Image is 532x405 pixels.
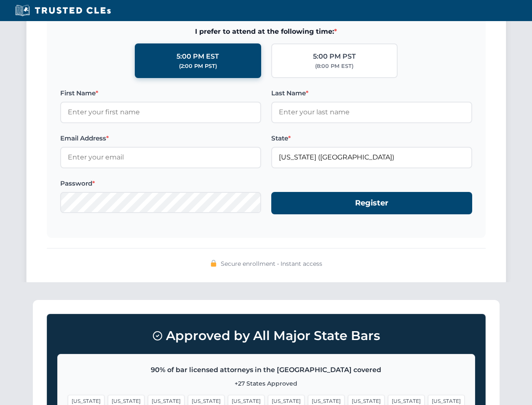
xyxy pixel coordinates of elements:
[60,133,261,143] label: Email Address
[176,51,219,62] div: 5:00 PM EST
[57,324,475,347] h3: Approved by All Major State Bars
[271,88,472,98] label: Last Name
[221,259,322,268] span: Secure enrollment • Instant access
[271,147,472,168] input: Florida (FL)
[271,192,472,214] button: Register
[179,62,217,70] div: (2:00 PM PST)
[313,51,356,62] div: 5:00 PM PST
[68,379,465,388] p: +27 States Approved
[68,364,465,375] p: 90% of bar licensed attorneys in the [GEOGRAPHIC_DATA] covered
[60,88,261,98] label: First Name
[60,26,472,37] span: I prefer to attend at the following time:
[60,178,261,189] label: Password
[315,62,353,70] div: (8:00 PM EST)
[210,260,217,267] img: 🔒
[60,147,261,168] input: Enter your email
[60,102,261,123] input: Enter your first name
[271,133,472,143] label: State
[13,4,113,17] img: Trusted CLEs
[271,102,472,123] input: Enter your last name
